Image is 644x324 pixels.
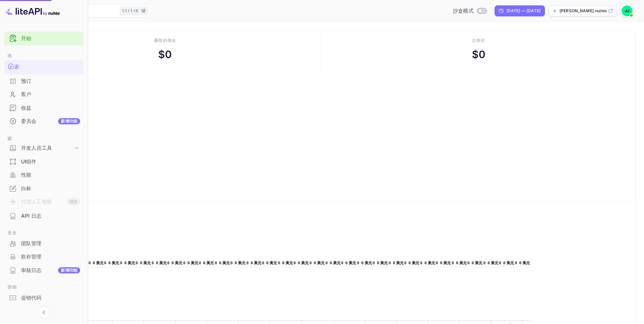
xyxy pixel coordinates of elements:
text: 0 0 美元 [420,261,435,265]
a: 白标 [4,182,84,195]
div: UI组件 [4,155,84,168]
div: API 日志 [21,212,80,220]
tspan: $ [438,261,440,265]
div: 团队管理 [4,237,84,250]
div: 家 [4,60,84,74]
tspan: $ [169,261,171,265]
text: 0 0 美元 [215,261,230,265]
div: 团队管理 [21,240,80,248]
text: 0 0 美元 [389,261,404,265]
font: 委员会 [21,118,36,125]
a: 促销代码 [4,291,84,304]
a: 审核日志新增功能 [4,264,84,276]
text: 0 0 美元 [499,261,514,265]
tspan: $ [391,261,393,265]
tspan: $ [312,261,314,265]
div: Ctrl+K 键 [120,6,148,15]
div: 白标 [21,185,80,193]
a: 性能 [4,168,84,181]
tspan: $ [501,261,503,265]
div: 收益 [21,104,80,112]
text: 0 0 美元 [326,261,341,265]
font: 0 [479,48,485,60]
div: 委员会新增功能 [4,115,84,128]
text: 0 0 美元 [452,261,467,265]
span: 安全 [4,229,84,237]
text: 0 0 美元 [294,261,309,265]
button: 折叠导航 [38,306,50,319]
a: 团队管理 [4,237,84,250]
text: 0 0 美元 [89,261,104,265]
text: 0 0 美元 [436,261,451,265]
text: 0 0 美元 [167,261,182,265]
tspan: $ [517,261,519,265]
font: 审核日志 [21,267,42,274]
span: 沙盒模式 [453,7,474,15]
text: 0 0 美元 [136,261,151,265]
span: 建 [4,135,84,142]
tspan: $ [106,261,108,265]
text: 0 0 美元 [467,261,482,265]
text: 0 0 美元 [262,261,277,265]
div: $ [472,47,485,62]
tspan: $ [328,261,330,265]
tspan: $ [138,261,140,265]
text: 0 0 美元 [515,261,530,265]
div: API 日志 [4,210,84,223]
div: 白标 [4,182,84,195]
text: 0 0 美元 [104,261,119,265]
a: 客户 [4,88,84,101]
div: 性能 [21,171,80,179]
text: 0 0 美元 [373,261,388,265]
div: 预订 [4,75,84,88]
div: 切换到生产模式 [450,7,489,15]
div: 客户 [21,91,80,98]
a: UI组件 [4,155,84,168]
div: 审核日志新增功能 [4,264,84,277]
div: 欺诈管理 [4,250,84,264]
div: 开发人员工具 [4,142,84,154]
text: 0 0 美元 [152,261,167,265]
span: 营销 [4,284,84,291]
div: UI组件 [21,158,80,166]
text: 0 0 美元 [278,261,293,265]
tspan: $ [343,261,345,265]
tspan: $ [406,261,408,265]
tspan: $ [217,261,219,265]
text: 0 0 美元 [357,261,372,265]
tspan: $ [249,261,251,265]
text: 0 0 美元 [231,261,245,265]
tspan: $ [154,261,156,265]
tspan: $ [280,261,282,265]
tspan: $ [264,261,266,265]
tspan: $ [233,261,235,265]
a: API 日志 [4,210,84,222]
div: 新增功能 [58,118,80,124]
div: 赚取的佣金 [154,37,176,43]
tspan: $ [122,261,124,265]
div: 促销代码 [4,291,84,305]
text: 0 0 美元 [483,261,498,265]
text: 0 0 美元 [404,261,419,265]
div: 总体积 [472,37,485,43]
tspan: $ [201,261,203,265]
div: 性能 [4,168,84,182]
div: 家 [14,63,80,71]
span: 商 [4,52,84,60]
tspan: $ [375,261,377,265]
font: 0 [165,48,172,60]
a: 家 [4,60,84,74]
div: 客户 [4,88,84,101]
div: 开发人员工具 [21,144,73,152]
p: [PERSON_NAME].nuitee... [559,8,607,14]
a: 开始 [21,35,80,42]
img: LiteAPI 徽标 [5,5,60,16]
text: 0 0 美元 [310,261,325,265]
tspan: $ [470,261,472,265]
a: 欺诈管理 [4,250,84,263]
div: 欺诈管理 [21,253,80,261]
div: $ [158,47,172,62]
a: 委员会新增功能 [4,115,84,127]
div: 收益 [4,102,84,115]
tspan: $ [454,261,456,265]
